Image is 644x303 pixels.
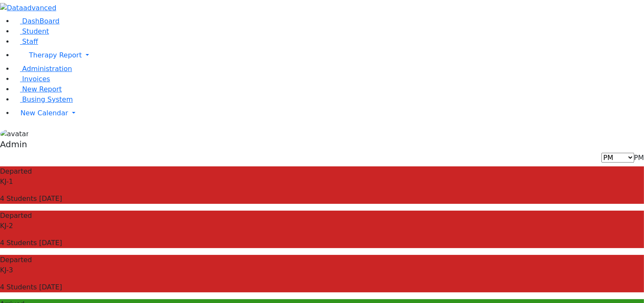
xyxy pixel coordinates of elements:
[20,109,68,117] span: New Calendar
[634,154,644,162] span: PM
[22,27,49,35] span: Student
[14,65,72,73] a: Administration
[22,65,72,73] span: Administration
[22,75,50,83] span: Invoices
[14,27,49,35] a: Student
[14,75,50,83] a: Invoices
[22,37,38,46] span: Staff
[22,85,62,93] span: New Report
[14,95,73,103] a: Busing System
[29,51,82,59] span: Therapy Report
[14,105,644,122] a: New Calendar
[14,37,38,46] a: Staff
[14,17,60,25] a: DashBoard
[22,95,73,103] span: Busing System
[22,17,60,25] span: DashBoard
[14,47,644,64] a: Therapy Report
[14,85,62,93] a: New Report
